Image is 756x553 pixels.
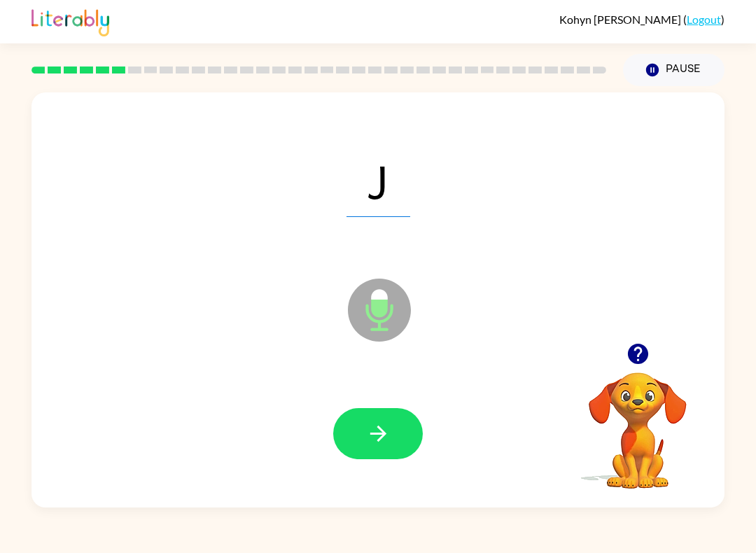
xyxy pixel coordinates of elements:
[31,6,109,36] img: Literably
[623,54,724,86] button: Pause
[559,13,683,26] span: Kohyn [PERSON_NAME]
[568,351,708,491] video: Your browser must support playing .mp4 files to use Literably. Please try using another browser.
[346,144,410,217] span: J
[687,13,721,26] a: Logout
[559,13,724,26] div: ( )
